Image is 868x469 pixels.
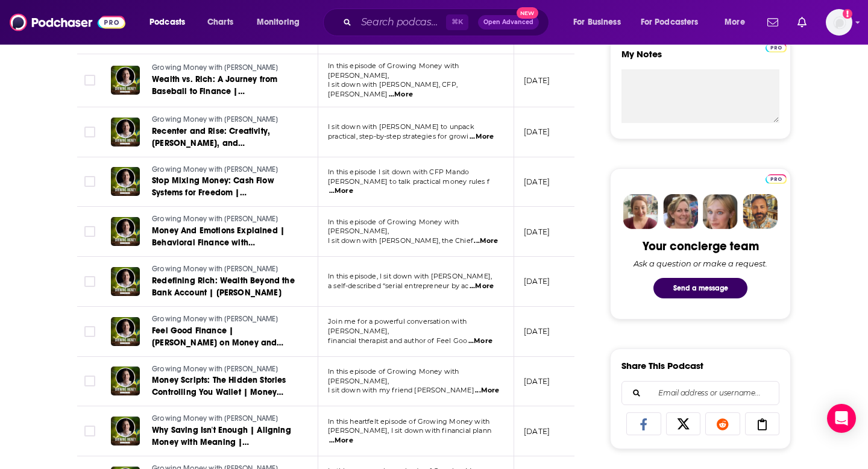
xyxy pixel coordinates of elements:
a: Growing Money with [PERSON_NAME] [152,414,297,424]
span: Toggle select row [84,127,95,137]
a: Feel Good Finance | [PERSON_NAME] on Money and Emotions | Growing Money with [PERSON_NAME] [152,325,297,349]
span: Growing Money with [PERSON_NAME] [152,215,278,223]
div: Search podcasts, credits, & more... [335,8,561,36]
label: My Notes [621,48,779,69]
span: Charts [207,14,233,31]
a: Pro website [766,41,787,52]
span: Growing Money with [PERSON_NAME] [152,63,278,72]
button: open menu [565,13,636,32]
span: Toggle select row [84,326,95,337]
span: ...More [470,282,494,291]
span: Wealth vs. Rich: A Journey from Baseball to Finance | [PERSON_NAME] | Growing Money with [PERSON_... [152,74,290,121]
span: [PERSON_NAME], I sit down with financial plann [328,426,491,435]
span: Monitoring [257,14,300,31]
img: Barbara Profile [663,194,698,229]
span: Open Advanced [483,19,533,25]
h3: Share This Podcast [621,360,703,371]
span: In this episode of Growing Money with [PERSON_NAME], [328,218,459,236]
img: Jon Profile [743,194,778,229]
span: Toggle select row [84,75,95,86]
button: open menu [716,13,760,32]
span: Money Scripts: The Hidden Stories Controlling You Wallet | Money School with [PERSON_NAME] [152,375,286,409]
div: Open Intercom Messenger [827,404,856,433]
span: ...More [329,186,353,196]
span: Money And Emotions Explained | Behavioral Finance with [PERSON_NAME] | Growing Money with [PERSON... [152,225,290,272]
span: practical, step-by-step strategies for growi [328,132,469,140]
span: Toggle select row [84,426,95,436]
span: Recenter and Rise: Creativity, [PERSON_NAME], and [PERSON_NAME] | [PERSON_NAME] | Growing Money w... [152,126,292,184]
a: Wealth vs. Rich: A Journey from Baseball to Finance | [PERSON_NAME] | Growing Money with [PERSON_... [152,74,297,98]
p: [DATE] [524,276,550,286]
span: Logged in as megcassidy [826,9,852,36]
img: Podchaser Pro [766,174,787,184]
button: open menu [141,13,201,32]
span: I sit down with [PERSON_NAME], CFP, [PERSON_NAME] [328,80,458,98]
a: Growing Money with [PERSON_NAME] [152,314,297,325]
span: I sit down with my friend [PERSON_NAME] [328,386,474,394]
a: Money And Emotions Explained | Behavioral Finance with [PERSON_NAME] | Growing Money with [PERSON... [152,225,297,249]
span: In this episode of Growing Money with [PERSON_NAME], [328,367,459,385]
span: Why Saving Isn't Enough | Aligning Money with Meaning | [PERSON_NAME] [PERSON_NAME] [152,425,291,459]
img: User Profile [826,9,852,36]
button: open menu [248,13,315,32]
button: open menu [633,13,716,32]
a: Growing Money with [PERSON_NAME] [152,165,297,175]
a: Show notifications dropdown [793,12,811,33]
a: Growing Money with [PERSON_NAME] [152,364,297,375]
input: Search podcasts, credits, & more... [356,13,446,32]
span: a self-described “serial entrepreneur by ac [328,282,468,290]
span: Growing Money with [PERSON_NAME] [152,265,278,273]
p: [DATE] [524,227,550,237]
span: Stop Mixing Money: Cash Flow Systems for Freedom | [PERSON_NAME] | Growing Money with [PERSON_NAME] [152,175,290,222]
span: Redefining Rich: Wealth Beyond the Bank Account | [PERSON_NAME] [152,275,295,298]
a: Share on Facebook [626,412,661,435]
span: I sit down with [PERSON_NAME], the Chief [328,236,473,245]
span: Feel Good Finance | [PERSON_NAME] on Money and Emotions | Growing Money with [PERSON_NAME] [152,326,283,372]
a: Copy Link [745,412,780,435]
span: Growing Money with [PERSON_NAME] [152,414,278,423]
button: Show profile menu [826,9,852,36]
p: [DATE] [524,426,550,436]
a: Growing Money with [PERSON_NAME] [152,214,297,225]
span: Podcasts [149,14,185,31]
span: ⌘ K [446,14,468,30]
a: Podchaser - Follow, Share and Rate Podcasts [10,11,125,34]
span: ...More [470,132,494,142]
span: ...More [329,436,353,445]
a: Why Saving Isn't Enough | Aligning Money with Meaning | [PERSON_NAME] [PERSON_NAME] [152,424,297,449]
p: [DATE] [524,127,550,137]
p: [DATE] [524,326,550,336]
p: [DATE] [524,376,550,386]
a: Recenter and Rise: Creativity, [PERSON_NAME], and [PERSON_NAME] | [PERSON_NAME] | Growing Money w... [152,125,297,150]
span: In this episode of Growing Money with [PERSON_NAME], [328,61,459,80]
a: Growing Money with [PERSON_NAME] [152,115,297,125]
span: Toggle select row [84,176,95,187]
span: Join me for a powerful conversation with [PERSON_NAME], [328,317,467,335]
button: Send a message [653,278,747,298]
span: In this episode, I sit down with [PERSON_NAME], [328,272,492,280]
a: Redefining Rich: Wealth Beyond the Bank Account | [PERSON_NAME] [152,275,297,299]
img: Jules Profile [703,194,738,229]
a: Growing Money with [PERSON_NAME] [152,264,297,275]
span: New [517,7,538,19]
a: Growing Money with [PERSON_NAME] [152,63,297,74]
span: ...More [474,236,498,246]
span: Toggle select row [84,226,95,237]
a: Share on Reddit [705,412,740,435]
span: ...More [389,90,413,99]
span: I sit down with [PERSON_NAME] to unpack [328,122,474,131]
span: In this episode I sit down with CFP Mando [328,168,469,176]
input: Email address or username... [632,382,769,404]
div: Ask a question or make a request. [634,259,767,268]
span: For Podcasters [641,14,699,31]
span: Toggle select row [84,276,95,287]
span: For Business [573,14,621,31]
button: Open AdvancedNew [478,15,539,30]
span: Toggle select row [84,376,95,386]
img: Sydney Profile [623,194,658,229]
a: Share on X/Twitter [666,412,701,435]
svg: Add a profile image [843,9,852,19]
span: Growing Money with [PERSON_NAME] [152,315,278,323]
span: Growing Money with [PERSON_NAME] [152,165,278,174]
span: In this heartfelt episode of Growing Money with [328,417,489,426]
